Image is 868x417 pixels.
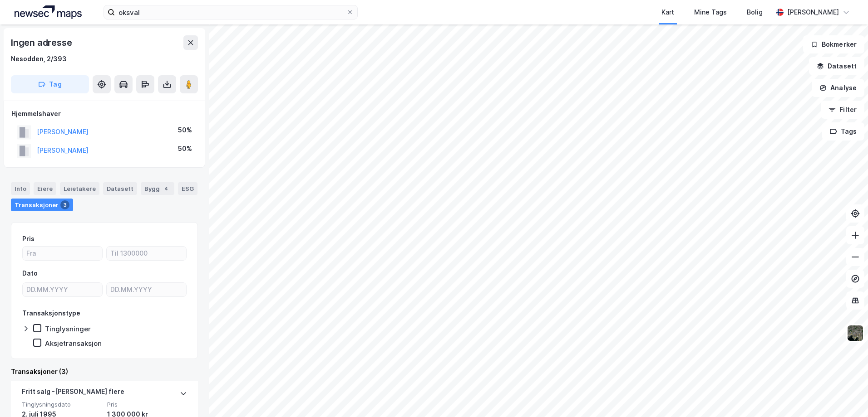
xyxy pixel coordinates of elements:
[11,53,67,64] div: Nesodden, 2/393
[823,373,868,417] div: Kontrollprogram for chat
[822,122,864,141] button: Tags
[107,401,187,408] span: Pris
[11,199,73,211] div: Transaksjoner
[178,143,192,154] div: 50%
[60,200,69,209] div: 3
[15,5,82,19] img: logo.a4113a55bc3d86da70a041830d287a7e.svg
[11,182,30,195] div: Info
[823,373,868,417] iframe: Chat Widget
[22,233,35,244] div: Pris
[22,268,38,279] div: Dato
[22,308,80,319] div: Transaksjonstype
[178,125,192,136] div: 50%
[661,7,674,18] div: Kart
[11,366,198,377] div: Transaksjoner (3)
[11,108,197,119] div: Hjemmelshaver
[23,283,102,296] input: DD.MM.YYYY
[60,182,99,195] div: Leietakere
[141,182,174,195] div: Bygg
[103,182,137,195] div: Datasett
[11,75,89,93] button: Tag
[809,57,864,75] button: Datasett
[22,386,124,401] div: Fritt salg - [PERSON_NAME] flere
[22,401,102,408] span: Tinglysningsdato
[23,247,102,260] input: Fra
[107,283,186,296] input: DD.MM.YYYY
[812,79,864,97] button: Analyse
[847,325,864,342] img: 9k=
[694,7,727,18] div: Mine Tags
[821,101,864,119] button: Filter
[34,182,56,195] div: Eiere
[107,247,186,260] input: Til 1300000
[162,184,171,193] div: 4
[11,35,74,50] div: Ingen adresse
[787,7,839,18] div: [PERSON_NAME]
[803,35,864,53] button: Bokmerker
[747,7,763,18] div: Bolig
[115,5,346,19] input: Søk på adresse, matrikkel, gårdeiere, leietakere eller personer
[45,339,102,348] div: Aksjetransaksjon
[178,182,197,195] div: ESG
[45,325,91,333] div: Tinglysninger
